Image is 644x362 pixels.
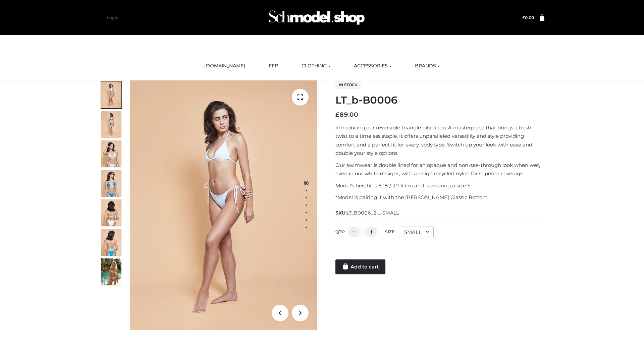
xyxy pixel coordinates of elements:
[101,229,121,256] img: ArielClassicBikiniTop_CloudNine_AzureSky_OW114ECO_8-scaled.jpg
[335,209,399,217] span: SKU:
[107,15,118,20] a: Login
[335,123,544,158] p: Introducing our reversible triangle bikini top. A masterpiece that brings a fresh twist to a time...
[349,59,396,73] a: ACCESSORIES
[335,111,339,118] span: £
[101,111,121,138] img: ArielClassicBikiniTop_CloudNine_AzureSky_OW114ECO_2-scaled.jpg
[130,80,317,330] img: ArielClassicBikiniTop_CloudNine_AzureSky_OW114ECO_1
[264,59,283,73] a: FFP
[101,199,121,226] img: ArielClassicBikiniTop_CloudNine_AzureSky_OW114ECO_7-scaled.jpg
[522,15,525,20] span: £
[335,111,358,118] bdi: 89.00
[335,81,361,89] span: In stock
[335,161,544,178] p: Our swimwear is double lined for an opaque and non-see-through look when wet, even in our white d...
[399,227,434,238] div: SMALL
[101,258,121,285] img: Arieltop_CloudNine_AzureSky2.jpg
[346,210,399,216] span: LT_B0006_2-_-SMALL
[101,81,121,108] img: ArielClassicBikiniTop_CloudNine_AzureSky_OW114ECO_1-scaled.jpg
[522,15,534,20] bdi: 0.00
[335,181,544,190] p: Model’s height is 5 ‘8 / 173 cm and is wearing a size S.
[297,59,335,73] a: CLOTHING
[101,170,121,197] img: ArielClassicBikiniTop_CloudNine_AzureSky_OW114ECO_4-scaled.jpg
[335,229,345,234] label: QTY:
[410,59,445,73] a: BRANDS
[266,4,367,31] img: Schmodel Admin 964
[101,140,121,167] img: ArielClassicBikiniTop_CloudNine_AzureSky_OW114ECO_3-scaled.jpg
[385,229,395,234] label: Size:
[335,94,544,106] h1: LT_b-B0006
[199,59,250,73] a: [DOMAIN_NAME]
[522,15,534,20] a: £0.00
[335,259,385,274] a: Add to cart
[335,193,544,202] p: *Model is pairing it with the [PERSON_NAME] Classic Bottom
